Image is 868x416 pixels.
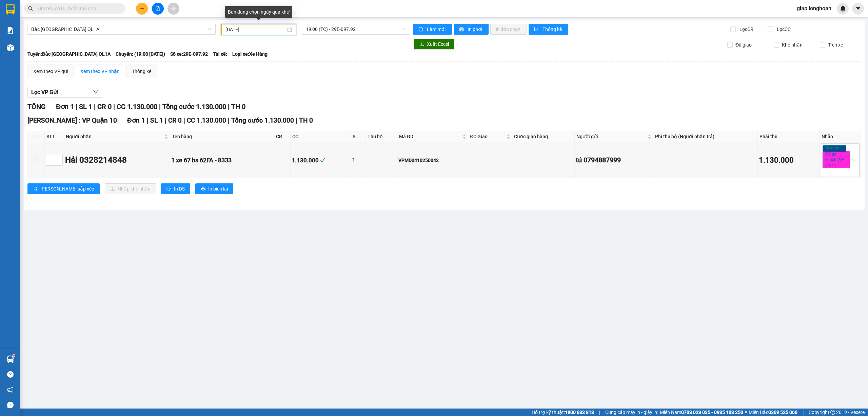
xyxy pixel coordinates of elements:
img: warehouse-icon [7,356,14,363]
span: | [159,103,161,111]
span: Tài xế: [213,50,227,58]
img: warehouse-icon [7,44,14,51]
span: down [93,89,98,95]
span: close [840,147,844,150]
sup: 1 [13,355,15,357]
img: solution-icon [7,27,14,34]
span: Loại xe: Xe Hàng [232,50,268,58]
span: In phơi [468,25,483,33]
span: | [296,116,297,124]
span: | [599,409,600,416]
input: 06/10/2025 [225,26,286,33]
span: question-circle [7,371,14,378]
div: Xem theo VP gửi [33,68,68,75]
span: Miền Bắc [749,409,797,416]
td: VPMD0410250042 [397,142,468,178]
th: STT [45,131,64,142]
span: TỔNG [27,103,46,111]
span: download [419,42,424,47]
span: bar-chart [534,27,540,32]
span: close [834,163,837,167]
span: TH 0 [299,116,313,124]
span: Thống kê [542,25,563,33]
button: plus [136,3,148,15]
span: CC 1.130.000 [187,116,226,124]
span: Số xe: 29E-097.92 [170,50,208,58]
span: | [147,116,149,124]
button: caret-down [852,3,864,15]
button: Lọc VP Gửi [27,87,102,98]
th: Thu hộ [366,131,397,142]
span: Lọc CC [774,25,792,33]
span: giap.longhoan [791,4,837,13]
span: Tổng cước 1.130.000 [162,103,226,111]
span: CR 0 [168,116,182,124]
span: | [165,116,166,124]
b: Tuyến: Bắc [GEOGRAPHIC_DATA] QL1A [27,51,111,57]
span: 19:00 (TC) - 29E-097.92 [306,24,406,34]
span: Chuyến: (19:00 [DATE]) [116,50,165,58]
span: Làm mới [427,25,447,33]
button: printerIn biên lai [195,183,233,194]
span: Đơn 1 [127,116,145,124]
span: In DS [174,185,185,193]
span: Người gửi [576,133,646,140]
span: [PERSON_NAME] sắp xếp [40,185,94,193]
span: | [228,116,230,124]
button: syncLàm mới [413,24,452,35]
span: CR 0 [97,103,112,111]
button: aim [167,3,179,15]
span: | [113,103,115,111]
button: printerIn DS [161,183,190,194]
button: In đơn chọn [490,24,527,35]
span: Đã giao [733,41,754,49]
div: tú 0794887999 [576,155,652,165]
div: 1.130.000 [292,156,349,165]
span: Xe máy [823,145,846,151]
input: Tìm tên, số ĐT hoặc mã đơn [37,5,117,12]
div: 1 xe 67 bs 62FA - 8333 [171,156,273,165]
button: printerIn phơi [454,24,489,35]
span: aim [171,6,176,11]
span: notification [7,386,14,393]
span: printer [201,186,205,192]
th: Tên hàng [170,131,274,142]
th: CR [274,131,291,142]
span: Lọc VP Gửi [31,88,58,96]
span: | [94,103,96,111]
span: [PERSON_NAME] : VP Quận 10 [27,116,117,124]
span: | [76,103,77,111]
span: SL 1 [79,103,92,111]
span: Mã GD [399,133,461,140]
th: Phải thu [758,131,820,142]
span: Hỗ trợ kỹ thuật: [532,409,594,416]
span: Cung cấp máy in - giấy in: [605,409,658,416]
span: caret-down [855,5,861,12]
span: search [28,6,33,11]
span: Miền Nam [660,409,743,416]
span: Đơn 1 [56,103,74,111]
div: Thống kê [132,68,151,75]
button: bar-chartThống kê [529,24,568,35]
span: plus [140,6,144,11]
span: SL 1 [150,116,163,124]
img: icon-new-feature [840,5,846,12]
div: 1.130.000 [759,155,818,166]
span: Bắc Trung Nam QL1A [31,24,212,34]
div: Bạn đang chọn ngày quá khứ [225,6,292,18]
span: CC 1.130.000 [117,103,157,111]
div: Hải 0328214848 [65,154,169,167]
span: printer [459,27,465,32]
span: ⚪️ [745,411,747,414]
img: logo-vxr [6,4,15,15]
span: Tổng cước 1.130.000 [231,116,294,124]
span: sync [418,27,424,32]
button: downloadXuất Excel [414,39,454,50]
span: | [228,103,230,111]
span: copyright [830,410,835,415]
span: Xuất Excel [427,40,449,48]
span: printer [166,186,171,192]
span: In biên lai [208,185,228,193]
strong: 0369 525 060 [768,410,797,415]
span: | [803,409,804,416]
